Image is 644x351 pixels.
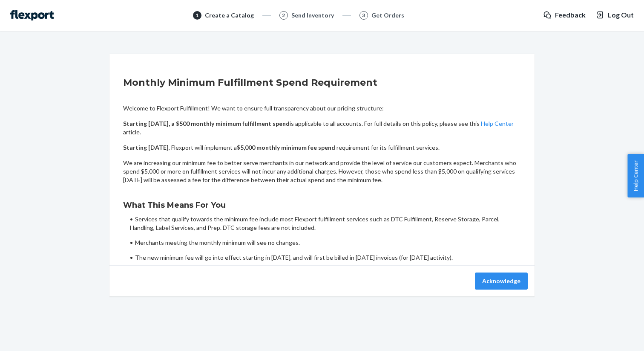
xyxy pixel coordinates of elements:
[481,120,514,127] a: Help Center
[123,159,521,184] p: We are increasing our minimum fee to better serve merchants in our network and provide the level ...
[130,238,521,247] li: Merchants meeting the monthly minimum will see no changes.
[371,11,404,20] div: Get Orders
[123,76,521,90] h2: Monthly Minimum Fulfillment Spend Requirement
[543,10,586,20] a: Feedback
[123,120,290,127] b: Starting [DATE], a $500 monthly minimum fulfillment spend
[627,154,644,197] button: Help Center
[282,12,285,19] span: 2
[596,10,634,20] button: Log Out
[123,200,521,211] h3: What This Means For You
[123,119,521,136] p: is applicable to all accounts. For full details on this policy, please see this article.
[123,144,169,151] b: Starting [DATE]
[10,10,54,20] img: Flexport logo
[362,12,365,19] span: 3
[608,10,634,20] span: Log Out
[195,12,198,19] span: 1
[237,144,335,151] b: $5,000 monthly minimum fee spend
[475,273,528,290] button: Acknowledge
[130,253,521,262] li: The new minimum fee will go into effect starting in [DATE], and will first be billed in [DATE] in...
[555,10,586,20] span: Feedback
[291,11,334,20] div: Send Inventory
[123,104,521,113] p: Welcome to Flexport Fulfillment! We want to ensure full transparency about our pricing structure:
[130,215,521,232] li: Services that qualify towards the minimum fee include most Flexport fulfillment services such as ...
[123,143,521,152] p: , Flexport will implement a requirement for its fulfillment services.
[205,11,254,20] div: Create a Catalog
